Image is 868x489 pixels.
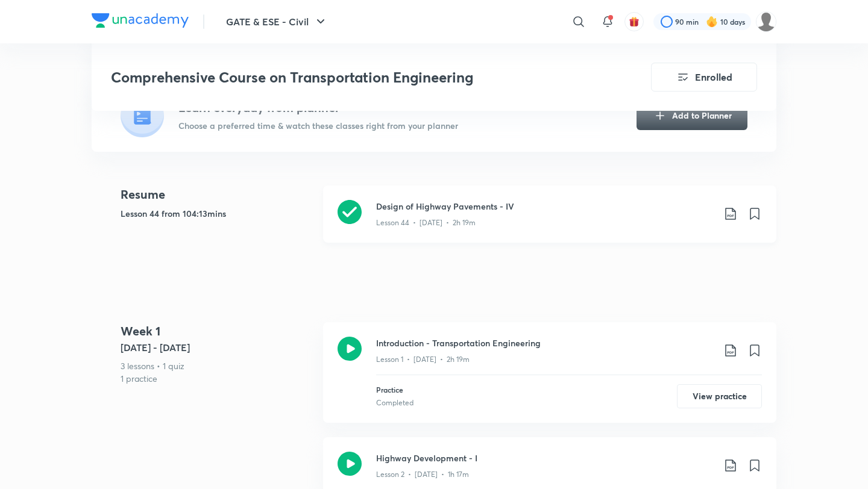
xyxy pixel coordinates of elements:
[121,372,313,385] p: 1 practice
[376,384,414,395] p: Practice
[376,200,714,213] h3: Design of Highway Pavements - IV
[121,322,313,340] h4: Week 1
[376,217,476,228] p: Lesson 44 • [DATE] • 2h 19m
[219,10,335,34] button: GATE & ESE - Civil
[651,63,757,92] button: Enrolled
[323,185,776,257] a: Design of Highway Pavements - IVLesson 44 • [DATE] • 2h 19m
[178,119,458,132] p: Choose a preferred time & watch these classes right from your planner
[629,16,640,27] img: avatar
[121,207,313,220] h5: Lesson 44 from 104:13mins
[376,354,470,365] p: Lesson 1 • [DATE] • 2h 19m
[677,384,762,408] button: View practice
[111,69,583,86] h3: Comprehensive Course on Transportation Engineering
[624,12,644,31] button: avatar
[323,322,776,437] a: Introduction - Transportation EngineeringLesson 1 • [DATE] • 2h 19mPracticeCompletedView practice
[121,340,313,355] h5: [DATE] - [DATE]
[376,397,414,408] div: Completed
[376,469,469,480] p: Lesson 2 • [DATE] • 1h 17m
[121,360,313,372] p: 3 lessons • 1 quiz
[92,13,189,28] img: Company Logo
[376,452,714,464] h3: Highway Development - I
[92,13,189,31] a: Company Logo
[756,11,776,32] img: Rahul KD
[376,337,714,349] h3: Introduction - Transportation Engineering
[706,16,718,28] img: streak
[121,185,313,204] h4: Resume
[637,101,747,130] button: Add to Planner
